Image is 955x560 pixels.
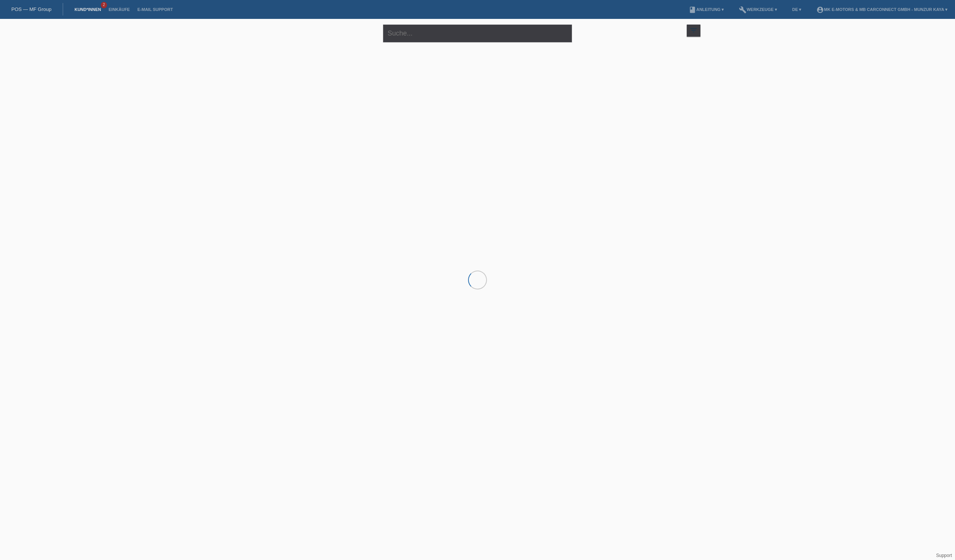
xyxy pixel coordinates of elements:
[101,2,107,8] span: 2
[689,6,696,14] i: book
[105,7,133,12] a: Einkäufe
[134,7,177,12] a: E-Mail Support
[813,7,951,12] a: account_circleMK E-MOTORS & MB CarConnect GmbH - Munzur Kaya ▾
[383,25,572,42] input: Suche...
[689,26,698,34] i: filter_list
[739,6,746,14] i: build
[71,7,105,12] a: Kund*innen
[816,6,824,14] i: account_circle
[685,7,728,12] a: bookAnleitung ▾
[788,7,805,12] a: DE ▾
[735,7,781,12] a: buildWerkzeuge ▾
[11,6,51,12] a: POS — MF Group
[936,553,952,558] a: Support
